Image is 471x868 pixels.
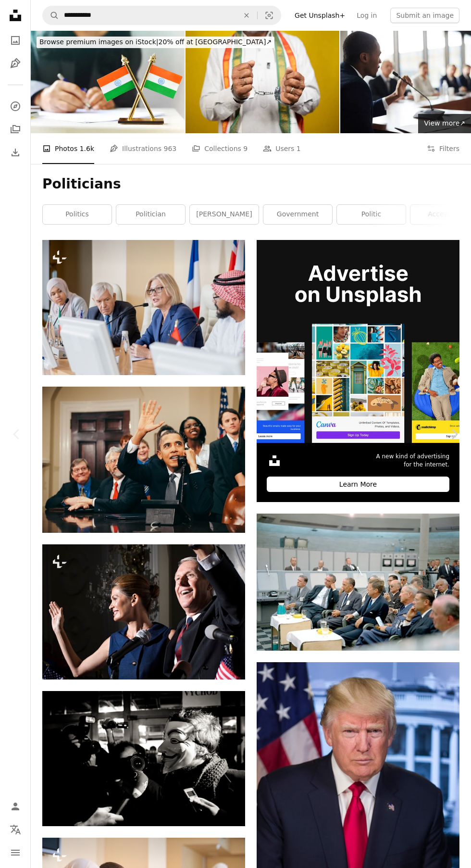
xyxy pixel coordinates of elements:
[257,514,459,651] img: people in conference
[39,38,272,46] span: 20% off at [GEOGRAPHIC_DATA] ↗
[267,477,449,492] div: Learn More
[258,6,281,25] button: Visual search
[190,205,259,224] a: [PERSON_NAME]
[42,240,245,375] img: Confident mature Caucasian woman in glasses sitting at table with other politicians and using mic...
[289,8,351,23] a: Get Unsplash+
[42,691,245,826] img: woman in black and white shirt holding black dslr camera
[257,784,459,793] a: President Donald Trump
[376,453,449,469] span: A new kind of advertising for the internet.
[42,176,459,193] h1: Politicians
[192,133,248,164] a: Collections 9
[236,6,257,25] button: Clear
[42,455,245,464] a: Barack Obama
[42,754,245,763] a: woman in black and white shirt holding black dslr camera
[437,388,471,480] a: Next
[263,205,332,224] a: government
[43,6,59,25] button: Search Unsplash
[42,544,245,679] img: a man and a woman standing in front of microphones
[186,31,339,133] img: Unrecognizable Criminal Indian Politician with Hand cuffs looking on yellow background - concept ...
[257,240,459,443] img: file-1636576776643-80d394b7be57image
[6,143,25,162] a: Download History
[6,31,25,50] a: Photos
[6,120,25,139] a: Collections
[351,8,383,23] a: Log in
[39,38,158,46] span: Browse premium images on iStock |
[257,240,459,502] a: A new kind of advertisingfor the internet.Learn More
[42,6,281,25] form: Find visuals sitewide
[6,54,25,73] a: Illustrations
[110,133,176,164] a: Illustrations 963
[42,607,245,616] a: a man and a woman standing in front of microphones
[263,133,301,164] a: Users 1
[31,31,185,133] img: Horizontal photograph of two crossing Indian National flags on the desk of one unrecognisable out...
[427,133,459,164] button: Filters
[337,205,406,224] a: politic
[257,578,459,586] a: people in conference
[390,8,459,23] button: Submit an image
[42,303,245,312] a: Confident mature Caucasian woman in glasses sitting at table with other politicians and using mic...
[297,143,301,154] span: 1
[116,205,185,224] a: politician
[424,119,465,127] span: View more ↗
[418,114,471,133] a: View more↗
[267,453,282,468] img: file-1631306537910-2580a29a3cfcimage
[164,143,177,154] span: 963
[43,205,112,224] a: politics
[6,797,25,816] a: Log in / Sign up
[6,97,25,116] a: Explore
[42,387,245,533] img: Barack Obama
[243,143,248,154] span: 9
[31,31,280,54] a: Browse premium images on iStock|20% off at [GEOGRAPHIC_DATA]↗
[6,843,25,862] button: Menu
[6,820,25,839] button: Language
